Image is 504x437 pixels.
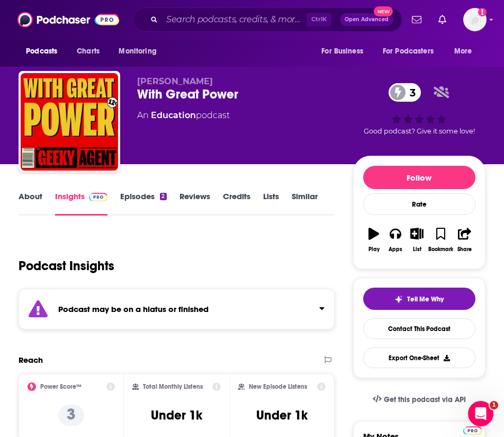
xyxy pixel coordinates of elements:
img: tell me why sparkle [394,295,403,304]
h2: Total Monthly Listens [143,383,203,390]
h2: New Episode Listens [249,383,307,390]
button: open menu [19,41,71,61]
div: Apps [389,246,402,253]
span: Podcasts [26,44,57,59]
button: Show profile menu [463,8,487,31]
a: Similar [292,191,318,216]
input: Search podcasts, credits, & more... [162,11,307,28]
img: Podchaser Pro [89,193,107,201]
h2: Reach [19,355,43,365]
img: Podchaser Pro [463,426,482,435]
a: Lists [263,191,279,216]
span: 1 [490,401,498,409]
a: Show notifications dropdown [434,11,451,29]
span: Logged in as smeizlik [463,8,487,31]
div: Bookmark [428,246,453,253]
a: Pro website [463,425,482,435]
a: About [19,191,42,216]
button: Follow [363,166,475,189]
span: Monitoring [119,44,156,59]
button: Export One-Sheet [363,347,475,368]
a: Charts [70,41,106,61]
span: For Business [321,44,363,59]
span: New [374,6,393,16]
button: Bookmark [428,221,454,259]
span: [PERSON_NAME] [137,76,213,86]
img: With Great Power [21,73,118,171]
h3: Under 1k [151,407,202,423]
h2: Power Score™ [40,383,82,390]
a: 3 [389,83,421,102]
button: Open AdvancedNew [340,13,393,26]
span: Tell Me Why [407,295,444,304]
h3: Under 1k [256,407,308,423]
div: List [413,246,421,253]
a: Episodes2 [120,191,166,216]
div: Rate [363,193,475,215]
a: Reviews [179,191,210,216]
div: 3Good podcast? Give it some love! [353,76,485,142]
h1: Podcast Insights [19,258,114,274]
span: Open Advanced [345,17,389,22]
button: open menu [314,41,376,61]
div: Search podcasts, credits, & more... [133,7,402,32]
span: Get this podcast via API [384,395,466,404]
span: Good podcast? Give it some love! [364,127,475,135]
a: Credits [223,191,250,216]
p: 3 [58,405,84,426]
span: 3 [399,83,421,102]
strong: Podcast may be on a hiatus or finished [58,304,209,314]
div: An podcast [137,109,230,122]
section: Click to expand status details [19,289,334,329]
button: open menu [111,41,170,61]
div: Share [457,246,472,253]
span: Charts [77,44,100,59]
a: Get this podcast via API [364,387,474,413]
span: For Podcasters [383,44,434,59]
button: Share [454,221,475,259]
span: More [454,44,472,59]
button: List [406,221,428,259]
button: open menu [376,41,449,61]
button: Apps [385,221,407,259]
img: User Profile [463,8,487,31]
div: 2 [160,193,166,200]
a: Contact This Podcast [363,318,475,339]
svg: Add a profile image [478,8,487,16]
iframe: Intercom live chat [468,401,493,426]
button: Play [363,221,385,259]
button: open menu [447,41,485,61]
button: tell me why sparkleTell Me Why [363,288,475,310]
img: Podchaser - Follow, Share and Rate Podcasts [17,10,119,30]
a: InsightsPodchaser Pro [55,191,107,216]
div: Play [368,246,380,253]
a: Show notifications dropdown [408,11,426,29]
span: Ctrl K [307,13,331,26]
a: Education [151,110,196,120]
